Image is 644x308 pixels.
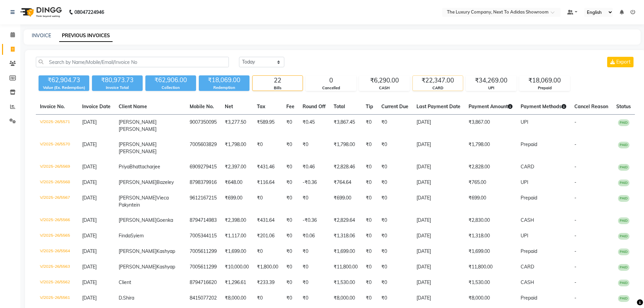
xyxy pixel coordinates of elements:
td: ₹699.00 [221,190,253,213]
span: PAID [618,264,629,271]
td: 7005344115 [186,228,221,244]
span: - [574,233,576,239]
td: ₹0 [253,190,282,213]
td: ₹0 [253,137,282,159]
td: V/2025-26/5570 [36,137,78,159]
td: ₹1,798.00 [221,137,253,159]
span: Total [334,103,345,110]
input: Search by Name/Mobile/Email/Invoice No [36,57,229,67]
span: CASH [521,279,534,285]
td: ₹0 [299,244,330,259]
td: ₹3,277.50 [221,115,253,137]
span: Tip [366,103,373,110]
td: V/2025-26/5561 [36,290,78,306]
td: ₹1,798.00 [330,137,362,159]
td: 6909279415 [186,159,221,175]
td: 9612167215 [186,190,221,213]
span: Prepaid [521,195,537,201]
span: Export [616,59,630,65]
span: - [574,264,576,270]
span: - [574,141,576,147]
span: Prepaid [521,248,537,254]
td: ₹0 [362,275,377,290]
span: UPI [521,179,528,185]
td: ₹233.39 [253,275,282,290]
div: ₹18,069.00 [520,76,570,85]
td: ₹11,800.00 [330,259,362,275]
td: [DATE] [412,244,464,259]
span: [DATE] [82,248,97,254]
td: ₹764.64 [330,175,362,190]
td: V/2025-26/5568 [36,175,78,190]
button: Export [607,57,634,67]
span: PAID [618,295,629,302]
td: ₹0 [299,290,330,306]
td: ₹0 [282,115,299,137]
span: PAID [618,280,629,286]
td: ₹0 [377,259,412,275]
td: 7005603829 [186,137,221,159]
td: ₹201.06 [253,228,282,244]
td: ₹3,867.00 [464,115,517,137]
a: INVOICE [32,32,51,39]
td: [DATE] [412,290,464,306]
span: UPI [521,119,528,125]
td: ₹1,530.00 [464,275,517,290]
img: logo [17,3,64,22]
span: - [574,119,576,125]
span: Client [119,279,131,285]
span: [DATE] [82,179,97,185]
span: [PERSON_NAME] [119,179,157,185]
div: 22 [253,76,303,85]
td: ₹0 [377,115,412,137]
span: Bhattacharjee [129,164,160,170]
td: V/2025-26/5566 [36,213,78,228]
span: PAID [618,195,629,202]
td: ₹3,867.45 [330,115,362,137]
span: Cancel Reason [574,103,608,110]
td: ₹0 [299,190,330,213]
span: [PERSON_NAME] [119,141,157,147]
td: ₹11,800.00 [464,259,517,275]
div: 0 [306,76,356,85]
td: 9007350095 [186,115,221,137]
td: ₹0 [377,137,412,159]
td: ₹8,000.00 [330,290,362,306]
td: V/2025-26/5562 [36,275,78,290]
span: - [574,164,576,170]
td: ₹1,296.61 [221,275,253,290]
td: ₹0 [362,259,377,275]
span: - [574,195,576,201]
b: 08047224946 [74,3,104,22]
span: Tax [257,103,265,110]
td: ₹8,000.00 [464,290,517,306]
span: [PERSON_NAME] [119,264,157,270]
span: Mobile No. [190,103,214,110]
td: ₹2,828.00 [464,159,517,175]
span: Syiem [130,233,144,239]
td: ₹0 [362,228,377,244]
span: Fee [286,103,294,110]
a: PREVIOUS INVOICES [59,30,113,42]
td: ₹0 [377,228,412,244]
span: Invoice No. [40,103,65,110]
td: ₹0 [377,213,412,228]
td: ₹0 [282,259,299,275]
td: ₹0 [362,175,377,190]
div: Prepaid [520,85,570,91]
td: ₹0 [377,190,412,213]
span: Prepaid [521,295,537,301]
span: [DATE] [82,119,97,125]
span: Priya [119,164,129,170]
div: UPI [466,85,516,91]
td: V/2025-26/5564 [36,244,78,259]
td: ₹0 [377,159,412,175]
td: -₹0.36 [299,175,330,190]
div: ₹6,290.00 [359,76,409,85]
span: CARD [521,264,534,270]
td: ₹765.00 [464,175,517,190]
td: [DATE] [412,275,464,290]
td: ₹1,530.00 [330,275,362,290]
td: [DATE] [412,137,464,159]
div: ₹80,973.73 [92,75,143,85]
